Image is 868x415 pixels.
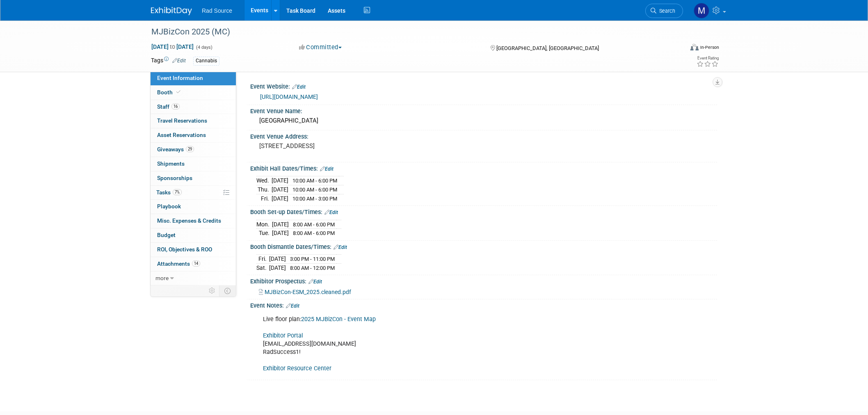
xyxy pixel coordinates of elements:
pre: [STREET_ADDRESS] [259,142,436,150]
img: Melissa Conboy [694,3,709,18]
span: Budget [157,232,176,238]
td: [DATE] [272,229,289,237]
a: [URL][DOMAIN_NAME] [260,93,318,100]
img: ExhibitDay [151,7,192,15]
div: Event Rating [697,56,719,60]
a: Edit [308,279,322,285]
td: [DATE] [272,220,289,229]
span: Playbook [157,203,181,210]
span: 10:00 AM - 3:00 PM [292,196,337,202]
div: Event Venue Name: [250,105,717,115]
a: Sponsorships [151,171,236,185]
span: 7% [173,189,182,195]
span: Search [656,8,675,14]
td: Mon. [256,220,272,229]
td: [DATE] [272,185,288,194]
span: Misc. Expenses & Credits [157,217,221,224]
span: (4 days) [195,45,212,50]
a: Edit [333,244,347,250]
a: Event Information [151,71,236,85]
span: Asset Reservations [157,132,206,138]
span: ROI, Objectives & ROO [157,246,212,253]
a: Attachments14 [151,257,236,271]
span: 10:00 AM - 6:00 PM [292,187,337,193]
a: ROI, Objectives & ROO [151,243,236,257]
span: 8:00 AM - 6:00 PM [293,221,335,228]
span: 14 [192,260,200,267]
a: Booth [151,86,236,100]
div: Booth Dismantle Dates/Times: [250,241,717,251]
td: [DATE] [272,194,288,203]
td: Personalize Event Tab Strip [205,285,219,296]
a: Edit [320,166,333,172]
span: [DATE] [DATE] [151,43,194,50]
div: Booth Set-up Dates/Times: [250,206,717,217]
span: Booth [157,89,182,96]
a: Exhibitor Portal [263,332,303,339]
a: Search [645,4,683,18]
span: Giveaways [157,146,194,153]
span: 3:00 PM - 11:00 PM [290,256,335,262]
div: MJBizCon 2025 (MC) [148,25,671,39]
a: Edit [292,84,306,90]
td: Tags [151,56,186,66]
td: [DATE] [269,255,286,264]
span: Tasks [156,189,182,196]
div: Event Format [635,43,719,55]
a: Travel Reservations [151,114,236,128]
span: Rad Source [202,7,232,14]
td: Wed. [256,176,272,185]
a: Edit [286,303,299,309]
button: Committed [296,43,345,52]
span: 16 [171,103,180,109]
a: Staff16 [151,100,236,114]
div: Event Notes: [250,299,717,310]
span: Travel Reservations [157,117,207,124]
a: Edit [324,210,338,215]
span: Shipments [157,160,185,167]
td: Toggle Event Tabs [219,285,236,296]
a: Shipments [151,157,236,171]
td: [DATE] [269,263,286,272]
div: Event Website: [250,80,717,91]
span: Event Information [157,75,203,81]
span: Staff [157,103,180,110]
a: Tasks7% [151,186,236,200]
td: Thu. [256,185,272,194]
td: [DATE] [272,176,288,185]
div: Exhibitor Prospectus: [250,275,717,286]
span: 8:00 AM - 12:00 PM [290,265,335,271]
span: MJBizCon-ESM_2025.cleaned.pdf [265,289,351,295]
div: Cannabis [193,57,219,65]
a: Misc. Expenses & Credits [151,214,236,228]
a: Edit [172,58,186,64]
div: [GEOGRAPHIC_DATA] [256,114,711,127]
span: 10:00 AM - 6:00 PM [292,178,337,184]
td: Fri. [256,194,272,203]
a: more [151,271,236,285]
a: 2025 MJBizCon - Event Map [301,316,376,323]
a: MJBizCon-ESM_2025.cleaned.pdf [259,289,351,295]
a: Playbook [151,200,236,214]
span: 29 [186,146,194,152]
img: Format-Inperson.png [690,44,699,50]
span: to [169,43,176,50]
div: Exhibit Hall Dates/Times: [250,162,717,173]
span: Attachments [157,260,200,267]
td: Fri. [256,255,269,264]
td: Tue. [256,229,272,237]
a: Exhibitor Resource Center [263,365,331,372]
a: Budget [151,228,236,242]
a: Giveaways29 [151,143,236,157]
div: Live floor plan: [EMAIL_ADDRESS][DOMAIN_NAME] RadSuccess1! [257,311,627,377]
td: Sat. [256,263,269,272]
span: [GEOGRAPHIC_DATA], [GEOGRAPHIC_DATA] [496,45,599,51]
a: Asset Reservations [151,128,236,142]
span: more [155,275,169,281]
span: 8:00 AM - 6:00 PM [293,230,335,236]
div: Event Venue Address: [250,130,717,141]
div: In-Person [700,44,719,50]
span: Sponsorships [157,175,192,181]
i: Booth reservation complete [176,90,180,94]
